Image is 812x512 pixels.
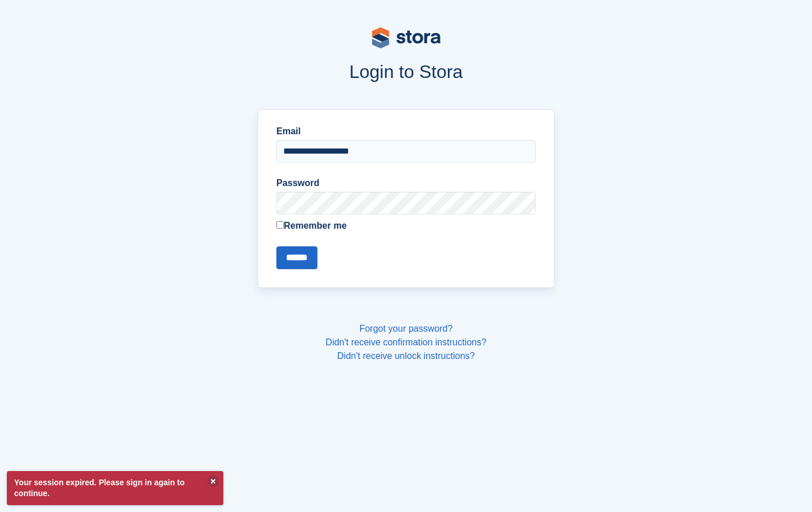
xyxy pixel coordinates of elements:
label: Password [276,176,536,190]
a: Didn't receive confirmation instructions? [325,337,486,347]
a: Didn't receive unlock instructions? [337,351,475,361]
label: Remember me [276,219,536,233]
a: Forgot your password? [360,324,453,333]
h1: Login to Stora [40,61,772,82]
input: Remember me [276,221,284,229]
p: Your session expired. Please sign in again to continue. [7,471,223,505]
label: Email [276,125,536,138]
img: stora-logo-53a41332b3708ae10de48c4981b4e9114cc0af31d8433b30ea865607fb682f29.svg [372,27,440,48]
